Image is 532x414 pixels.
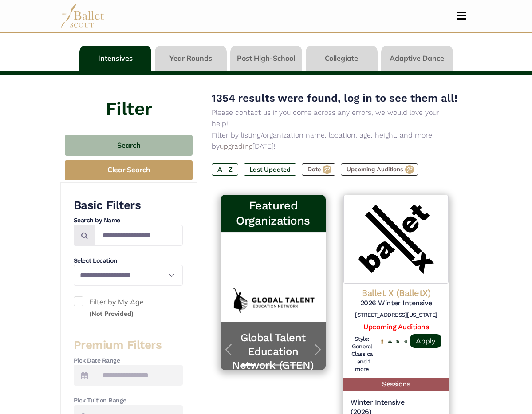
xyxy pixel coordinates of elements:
li: Adaptive Dance [379,46,455,71]
input: Search by names... [95,225,183,246]
h4: Search by Name [74,216,183,225]
li: Post High-School [229,46,304,71]
small: (Not Provided) [89,310,134,318]
span: 1354 results were found, log in to see them all! [212,92,457,104]
h4: Pick Date Range [74,356,183,365]
button: Slide 3 [274,360,288,370]
li: Collegiate [304,46,379,71]
h6: Style: General Classical and 1 more [351,335,373,373]
button: Toggle navigation [451,12,472,20]
h5: Sessions [343,378,449,391]
h4: Filter [60,75,197,122]
p: Please contact us if you come across any errors, we would love your help! [212,107,458,130]
h4: Ballet X (BalletX) [351,287,441,299]
h3: Premium Filters [74,338,183,353]
button: Slide 1 [242,360,256,370]
button: Slide 2 [258,360,272,370]
label: Upcoming Auditions [341,163,418,176]
li: Year Rounds [153,46,229,71]
label: Last Updated [244,163,296,176]
img: National [381,339,384,344]
h5: 2026 Winter Intensive [351,299,441,308]
h6: [STREET_ADDRESS][US_STATE] [351,311,441,319]
h4: Select Location [74,256,183,265]
a: Apply [410,334,441,348]
img: Offers Financial Aid [388,340,392,343]
h3: Basic Filters [74,198,183,213]
img: In Person [404,340,407,343]
p: Filter by listing/organization name, location, age, height, and more by [DATE]! [212,130,458,152]
h3: Featured Organizations [228,198,319,229]
a: Upcoming Auditions [363,323,429,331]
a: upgrading [220,142,252,150]
img: Logo [343,195,449,284]
li: Intensives [78,46,153,71]
label: Date [302,163,335,176]
button: Slide 4 [290,360,303,370]
a: Global Talent Education Network (GTEN) [229,331,317,373]
button: Clear Search [65,160,193,180]
label: A - Z [212,163,238,176]
img: Offers Scholarship [396,340,400,344]
label: Filter by My Age [74,296,183,319]
h4: Pick Tuition Range [74,396,183,405]
button: Search [65,135,193,156]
